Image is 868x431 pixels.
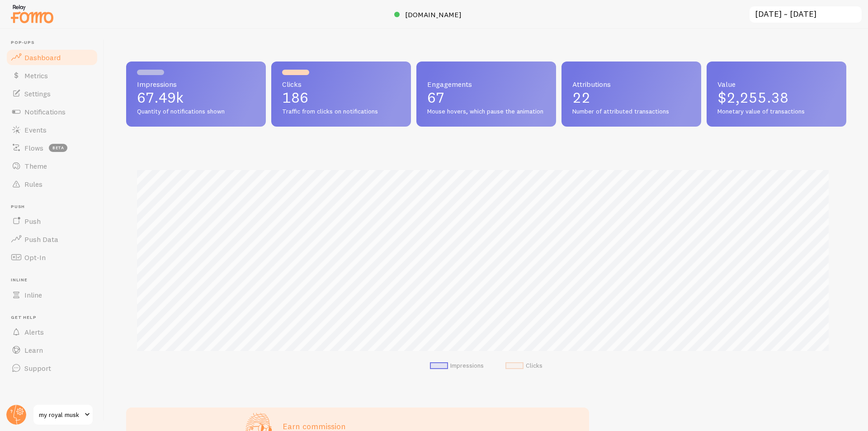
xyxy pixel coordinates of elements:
[39,409,82,420] span: my royal musk
[24,346,43,355] span: Learn
[24,217,41,226] span: Push
[11,204,99,210] span: Push
[5,157,99,175] a: Theme
[9,2,55,25] img: fomo-relay-logo-orange.svg
[33,404,94,426] a: my royal musk
[24,71,48,80] span: Metrics
[24,53,61,62] span: Dashboard
[282,81,400,88] span: Clicks
[24,143,43,152] span: Flows
[5,121,99,139] a: Events
[717,89,788,106] span: $2,255.38
[427,81,545,88] span: Engagements
[717,108,835,116] span: Monetary value of transactions
[5,323,99,341] a: Alerts
[11,40,99,46] span: Pop-ups
[137,90,255,105] p: 67.49k
[427,90,545,105] p: 67
[137,81,255,88] span: Impressions
[282,108,400,116] span: Traffic from clicks on notifications
[5,248,99,266] a: Opt-In
[5,286,99,304] a: Inline
[5,85,99,103] a: Settings
[24,327,44,336] span: Alerts
[24,235,58,244] span: Push Data
[5,103,99,121] a: Notifications
[5,175,99,193] a: Rules
[24,180,42,189] span: Rules
[5,341,99,359] a: Learn
[11,277,99,283] span: Inline
[137,108,255,116] span: Quantity of notifications shown
[24,107,66,116] span: Notifications
[572,81,690,88] span: Attributions
[24,253,46,262] span: Opt-In
[49,144,67,152] span: beta
[24,125,47,134] span: Events
[5,139,99,157] a: Flows beta
[11,315,99,321] span: Get Help
[572,90,690,105] p: 22
[24,89,51,98] span: Settings
[430,362,484,370] li: Impressions
[505,362,542,370] li: Clicks
[5,359,99,377] a: Support
[572,108,690,116] span: Number of attributed transactions
[24,364,51,373] span: Support
[5,230,99,248] a: Push Data
[5,48,99,66] a: Dashboard
[24,290,42,299] span: Inline
[5,212,99,230] a: Push
[24,161,47,171] span: Theme
[5,66,99,85] a: Metrics
[282,90,400,105] p: 186
[427,108,545,116] span: Mouse hovers, which pause the animation
[717,81,835,88] span: Value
